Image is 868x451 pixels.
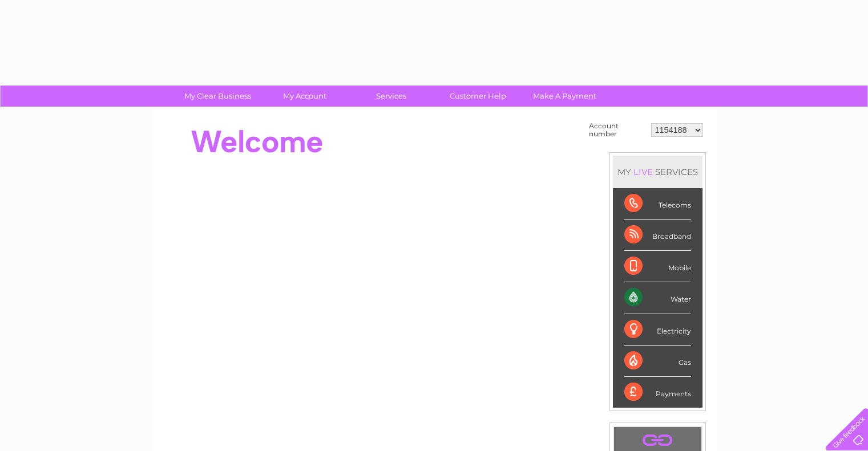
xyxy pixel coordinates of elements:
[624,282,691,314] div: Water
[624,377,691,408] div: Payments
[624,346,691,377] div: Gas
[617,430,699,450] a: .
[431,86,525,107] a: Customer Help
[613,156,703,188] div: MY SERVICES
[257,86,352,107] a: My Account
[171,86,265,107] a: My Clear Business
[518,86,612,107] a: Make A Payment
[631,166,655,177] div: LIVE
[586,119,648,141] td: Account number
[624,220,691,251] div: Broadband
[344,86,438,107] a: Services
[624,188,691,220] div: Telecoms
[624,314,691,346] div: Electricity
[624,251,691,282] div: Mobile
